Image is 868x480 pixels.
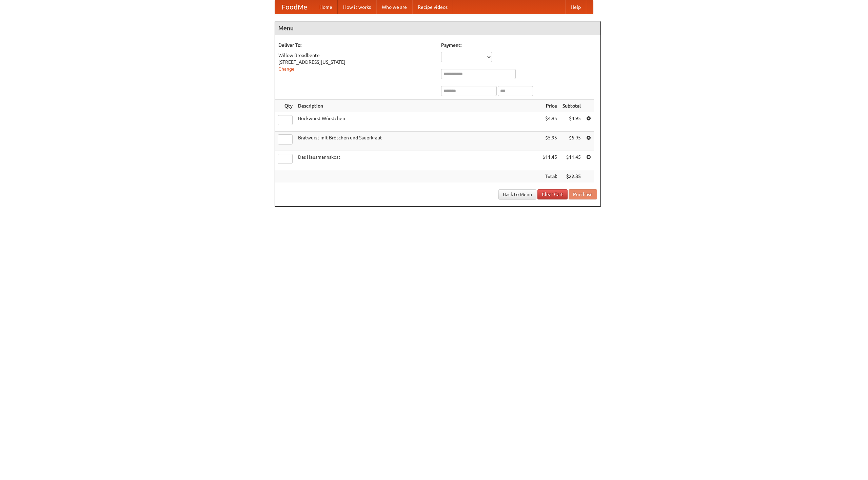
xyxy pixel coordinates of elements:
[560,170,584,183] th: $22.35
[560,151,584,170] td: $11.45
[569,189,597,199] button: Purchase
[540,132,560,151] td: $5.95
[314,0,338,14] a: Home
[295,100,540,112] th: Description
[295,132,540,151] td: Bratwurst mit Brötchen und Sauerkraut
[278,66,295,72] a: Change
[498,189,536,199] a: Back to Menu
[412,0,453,14] a: Recipe videos
[537,189,568,199] a: Clear Cart
[441,42,597,49] h5: Payment:
[560,132,584,151] td: $5.95
[560,100,584,112] th: Subtotal
[376,0,412,14] a: Who we are
[540,151,560,170] td: $11.45
[540,112,560,132] td: $4.95
[540,100,560,112] th: Price
[565,0,586,14] a: Help
[275,100,295,112] th: Qty
[295,151,540,170] td: Das Hausmannskost
[275,21,600,35] h4: Menu
[295,112,540,132] td: Bockwurst Würstchen
[338,0,376,14] a: How it works
[278,59,434,65] div: [STREET_ADDRESS][US_STATE]
[560,112,584,132] td: $4.95
[540,170,560,183] th: Total:
[275,0,314,14] a: FoodMe
[278,52,434,59] div: Willow Broadbente
[278,42,434,49] h5: Deliver To:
